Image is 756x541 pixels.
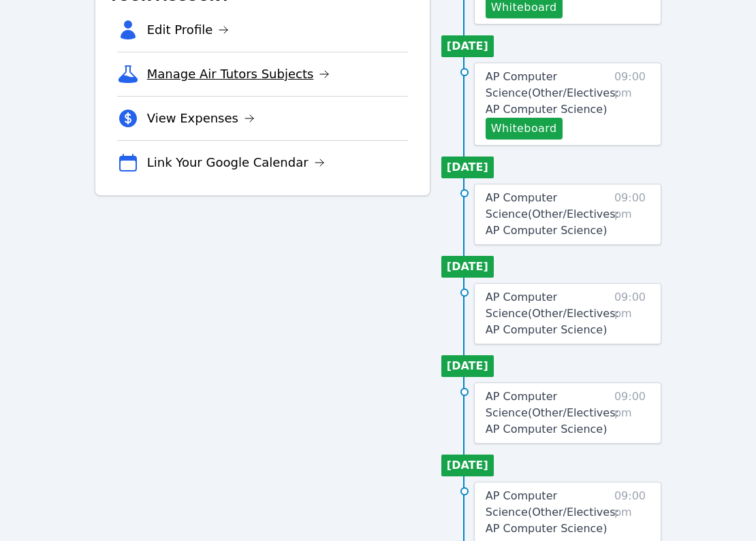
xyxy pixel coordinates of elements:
a: Edit Profile [147,20,230,39]
a: AP Computer Science(Other/Electives: AP Computer Science) [486,190,619,239]
span: 09:00 pm [614,389,650,438]
span: 09:00 pm [614,289,650,338]
span: 09:00 pm [614,190,650,239]
span: AP Computer Science ( Other/Electives: AP Computer Science ) [486,390,619,436]
span: 09:00 pm [614,69,650,140]
span: AP Computer Science ( Other/Electives: AP Computer Science ) [486,191,619,237]
a: AP Computer Science(Other/Electives: AP Computer Science) [486,488,619,537]
span: AP Computer Science ( Other/Electives: AP Computer Science ) [486,489,619,535]
span: 09:00 pm [614,488,650,537]
a: View Expenses [147,109,255,128]
a: Manage Air Tutors Subjects [147,65,330,84]
a: AP Computer Science(Other/Electives: AP Computer Science) [486,289,619,338]
a: AP Computer Science(Other/Electives: AP Computer Science) [486,389,619,438]
li: [DATE] [441,157,494,178]
li: [DATE] [441,355,494,377]
a: Link Your Google Calendar [147,153,325,172]
span: AP Computer Science ( Other/Electives: AP Computer Science ) [486,291,619,336]
span: AP Computer Science ( Other/Electives: AP Computer Science ) [486,70,619,116]
li: [DATE] [441,256,494,278]
button: Whiteboard [486,118,563,140]
li: [DATE] [441,455,494,476]
li: [DATE] [441,35,494,57]
a: AP Computer Science(Other/Electives: AP Computer Science) [486,69,619,118]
